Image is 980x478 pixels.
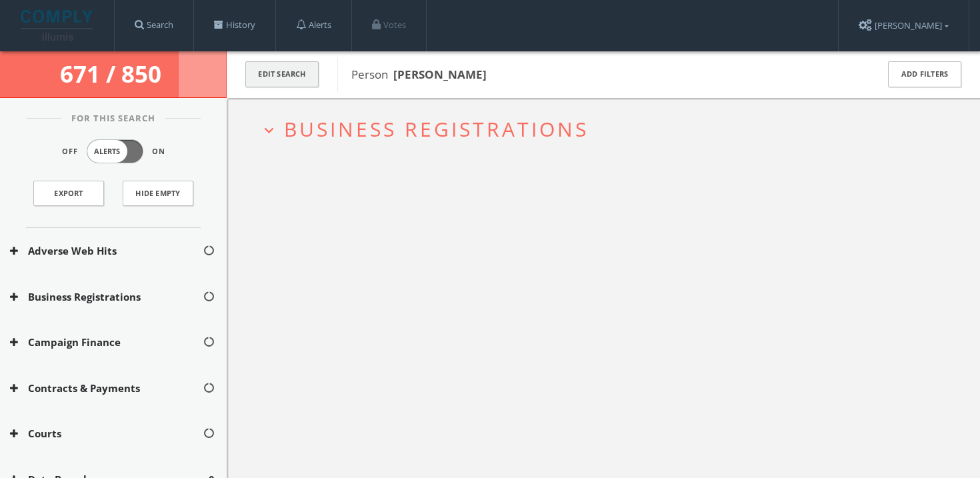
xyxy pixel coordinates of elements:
[10,426,203,441] button: Courts
[260,121,278,139] i: expand_more
[393,67,487,82] b: [PERSON_NAME]
[152,146,165,157] span: On
[62,146,78,157] span: Off
[245,61,319,87] button: Edit Search
[60,58,167,89] span: 671 / 850
[10,381,203,396] button: Contracts & Payments
[888,61,961,87] button: Add Filters
[21,10,95,41] img: illumis
[284,115,589,143] span: Business Registrations
[10,243,203,259] button: Adverse Web Hits
[61,112,165,125] span: For This Search
[33,181,104,206] a: Export
[10,335,203,350] button: Campaign Finance
[123,181,193,206] button: Hide Empty
[10,289,203,305] button: Business Registrations
[260,118,957,140] button: expand_moreBusiness Registrations
[351,67,487,82] span: Person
